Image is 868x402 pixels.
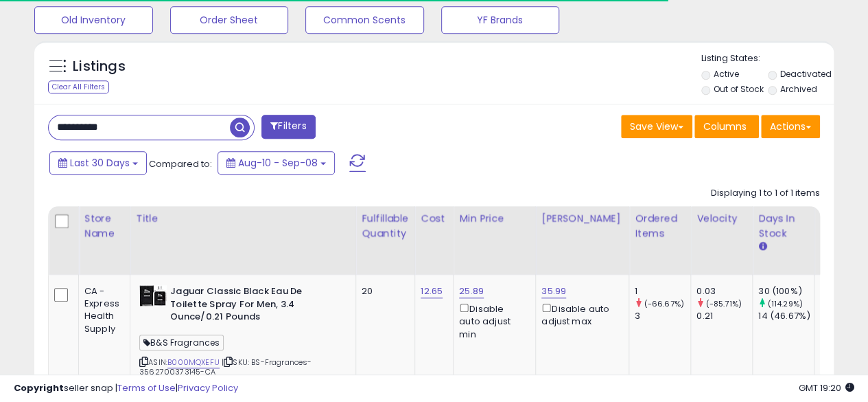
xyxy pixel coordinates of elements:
a: B000MQXEFU [167,357,220,368]
p: Listing States: [701,52,834,65]
div: Min Price [459,212,530,226]
div: 30 (100%) [758,285,814,298]
label: Active [713,68,738,80]
button: Common Scents [305,6,424,34]
div: 14 (46.67%) [758,310,814,322]
a: Privacy Policy [178,381,238,394]
span: Compared to: [149,157,212,170]
div: seller snap | | [14,382,238,395]
span: Columns [703,120,747,133]
div: Days In Stock [758,212,808,241]
label: Archived [780,83,817,95]
a: Terms of Use [117,381,176,394]
div: Disable auto adjust max [541,301,618,328]
div: 20 [362,285,404,298]
small: Days In Stock. [758,241,766,253]
button: Save View [621,115,692,138]
div: Cost [421,212,447,226]
span: 2025-10-10 19:20 GMT [799,381,854,394]
div: 0.03 [696,285,752,298]
a: 12.65 [421,284,443,298]
div: Clear All Filters [48,80,109,93]
a: 25.89 [459,284,484,298]
div: [PERSON_NAME] [541,212,623,226]
button: Filters [261,115,315,139]
div: 1 [635,285,690,298]
b: Jaguar Classic Black Eau De Toilette Spray For Men, 3.4 Ounce/0.21 Pounds [170,285,337,327]
button: Last 30 Days [49,151,147,175]
small: (114.29%) [767,298,802,309]
button: Actions [761,115,820,138]
div: 0.21 [696,310,752,322]
span: | SKU: BS-Fragrances-3562700373145-CA [139,357,312,377]
label: Out of Stock [713,83,763,95]
button: YF Brands [441,6,560,34]
button: Columns [694,115,759,138]
button: Aug-10 - Sep-08 [218,151,335,175]
span: B&S Fragrances [139,335,224,350]
div: Ordered Items [635,212,685,241]
span: Aug-10 - Sep-08 [238,156,318,170]
div: Disable auto adjust min [459,301,525,341]
div: Velocity [696,212,747,226]
div: Title [136,212,350,226]
img: 41yAD4hvOmL._SL40_.jpg [139,285,167,306]
small: (-66.67%) [644,298,683,309]
div: Displaying 1 to 1 of 1 items [711,187,820,200]
h5: Listings [73,57,126,76]
button: Order Sheet [170,6,289,34]
div: 3 [635,310,690,322]
div: CA - Express Health Supply [84,285,119,335]
small: (-85.71%) [705,298,741,309]
div: Fulfillable Quantity [362,212,409,241]
strong: Copyright [14,381,64,394]
div: Store Name [84,212,124,241]
span: Last 30 Days [70,156,130,170]
label: Deactivated [780,68,832,80]
button: Old Inventory [34,6,153,34]
a: 35.99 [541,284,566,298]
